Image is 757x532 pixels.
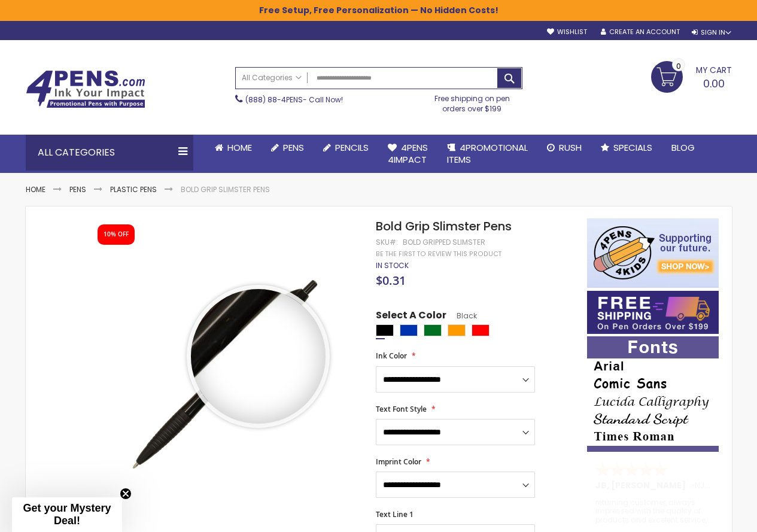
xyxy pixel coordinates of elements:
strong: SKU [376,237,398,247]
span: 4Pens 4impact [388,141,428,166]
a: 4PROMOTIONALITEMS [437,135,537,174]
div: Sign In [692,28,731,37]
a: Pens [262,135,314,161]
a: (888) 88-4PENS [245,95,303,105]
span: In stock [376,260,409,270]
img: bold_gripped_slimster_side_black_1.jpg [87,236,360,509]
span: Rush [559,141,582,154]
div: Free shipping on pen orders over $199 [422,89,522,113]
div: Availability [376,261,409,270]
a: Home [205,135,262,161]
span: Home [227,141,252,154]
a: Create an Account [601,28,680,37]
div: Orange [448,324,466,336]
span: Select A Color [376,309,446,325]
div: Bold Gripped Slimster [403,238,485,247]
div: All Categories [26,135,193,171]
img: 4pens 4 kids [587,218,719,288]
span: JB, [PERSON_NAME] [595,479,690,491]
a: Pencils [314,135,378,161]
div: Get your Mystery Deal!Close teaser [12,497,122,532]
span: 0.00 [703,76,725,91]
span: All Categories [242,73,302,83]
img: Free shipping on orders over $199 [587,291,719,334]
div: Blue [400,324,418,336]
span: Black [446,311,477,321]
span: Specials [613,141,652,154]
li: Bold Grip Slimster Pens [181,185,270,194]
div: Red [472,324,490,336]
a: 0.00 0 [651,61,732,91]
a: Wishlist [547,28,587,37]
a: 4Pens4impact [378,135,437,174]
span: 4PROMOTIONAL ITEMS [447,141,528,166]
a: Pens [69,184,86,194]
span: Imprint Color [376,457,421,467]
span: 0 [676,60,681,72]
a: Specials [591,135,662,161]
span: Bold Grip Slimster Pens [376,218,512,235]
span: Pens [283,141,304,154]
span: Text Line 1 [376,509,414,519]
span: NJ [695,479,710,491]
div: Green [424,324,442,336]
div: Black [376,324,394,336]
a: Rush [537,135,591,161]
a: Plastic Pens [110,184,157,194]
a: All Categories [236,68,308,87]
span: Blog [671,141,695,154]
a: Be the first to review this product [376,250,501,259]
button: Close teaser [120,488,132,500]
span: Ink Color [376,351,407,361]
a: Home [26,184,45,194]
span: Text Font Style [376,404,427,414]
div: 10% OFF [104,230,129,239]
span: $0.31 [376,272,406,288]
span: Pencils [335,141,369,154]
img: font-personalization-examples [587,336,719,452]
span: - Call Now! [245,95,343,105]
img: 4Pens Custom Pens and Promotional Products [26,70,145,108]
div: returning customer, always impressed with the quality of products and excelent service, will retu... [595,498,712,524]
a: Blog [662,135,704,161]
span: Get your Mystery Deal! [23,502,111,527]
